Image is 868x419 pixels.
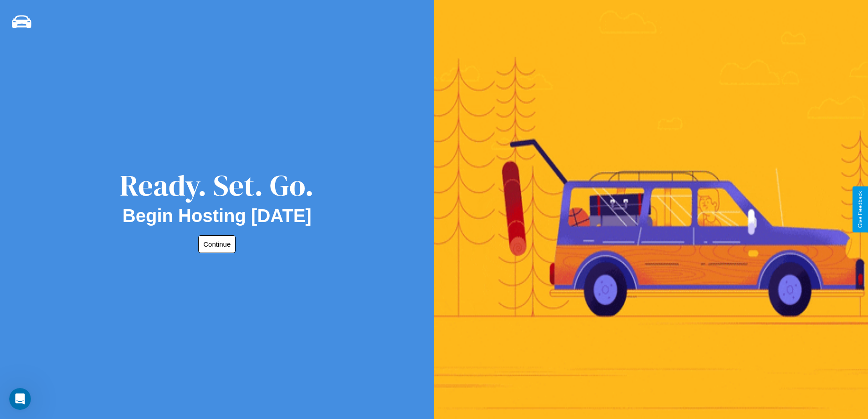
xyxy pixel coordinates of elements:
h2: Begin Hosting [DATE] [123,206,312,226]
button: Continue [198,235,236,253]
div: Ready. Set. Go. [120,165,314,206]
iframe: Intercom live chat [9,388,31,410]
div: Give Feedback [857,191,863,228]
